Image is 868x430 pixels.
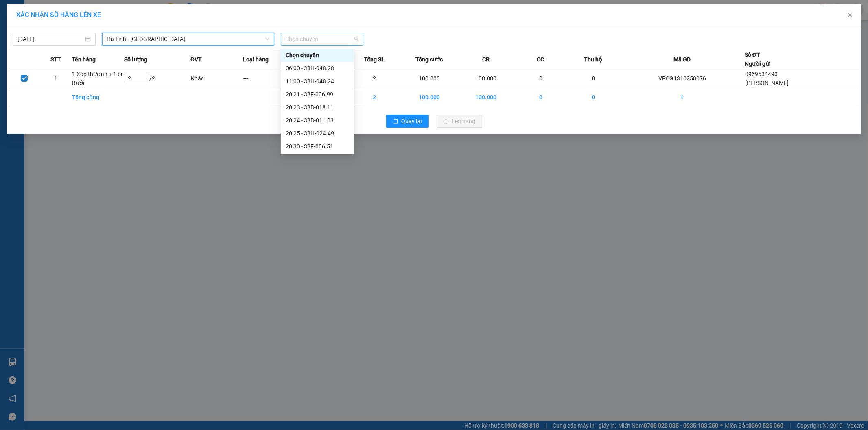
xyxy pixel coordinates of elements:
span: rollback [393,118,398,125]
span: Tổng cước [415,55,443,64]
span: CR [482,55,490,64]
div: 11:00 - 38H-048.24 [286,77,349,86]
td: 100.000 [401,69,458,88]
b: GỬI : VP [PERSON_NAME] [10,59,142,72]
span: [PERSON_NAME] [745,80,789,86]
span: Chọn chuyến [286,33,359,45]
div: 20:25 - 38H-024.49 [286,129,349,138]
button: rollbackQuay lại [386,115,429,128]
td: VPCG1310250076 [620,69,745,88]
span: Tổng SL [364,55,385,64]
span: Hà Tĩnh - Hà Nội [107,33,269,45]
td: / 2 [124,69,190,88]
span: Mã GD [673,55,691,64]
span: XÁC NHẬN SỐ HÀNG LÊN XE [16,11,101,19]
span: down [265,37,270,41]
td: 1 Xốp thức ăn + 1 bì Bưởi [72,69,124,88]
span: Số lượng [124,55,147,64]
span: Thu hộ [584,55,602,64]
li: Cổ Đạm, xã [GEOGRAPHIC_DATA], [GEOGRAPHIC_DATA] [76,20,340,30]
span: CC [537,55,544,64]
td: 1 [40,69,72,88]
span: ĐVT [190,55,202,64]
div: Số ĐT Người gửi [745,50,771,68]
td: 100.000 [458,69,515,88]
div: 20:24 - 38B-011.03 [286,116,349,125]
span: close [847,12,853,18]
div: Chọn chuyến [286,51,349,60]
td: Tổng cộng [72,88,124,106]
div: 20:30 - 38F-006.51 [286,142,349,151]
td: 0 [567,69,619,88]
td: Khác [190,69,243,88]
button: Close [839,4,861,27]
span: 0969534490 [745,71,778,77]
span: Tên hàng [72,55,96,64]
td: 0 [567,88,619,106]
td: 1 [620,88,745,106]
td: 2 [348,69,401,88]
div: 20:23 - 38B-018.11 [286,103,349,112]
td: --- [243,69,295,88]
span: STT [50,55,61,64]
span: Loại hàng [243,55,269,64]
td: 0 [514,88,567,106]
button: uploadLên hàng [437,115,482,128]
li: Hotline: 1900252555 [76,30,340,40]
td: 2 [348,88,401,106]
input: 13/10/2025 [17,35,83,43]
td: 100.000 [401,88,458,106]
div: 06:00 - 38H-048.28 [286,64,349,73]
td: 100.000 [458,88,515,106]
span: Quay lại [402,117,422,126]
img: logo.jpg [10,10,51,51]
div: 20:21 - 38F-006.99 [286,90,349,99]
td: 0 [514,69,567,88]
div: Chọn chuyến [281,49,354,62]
